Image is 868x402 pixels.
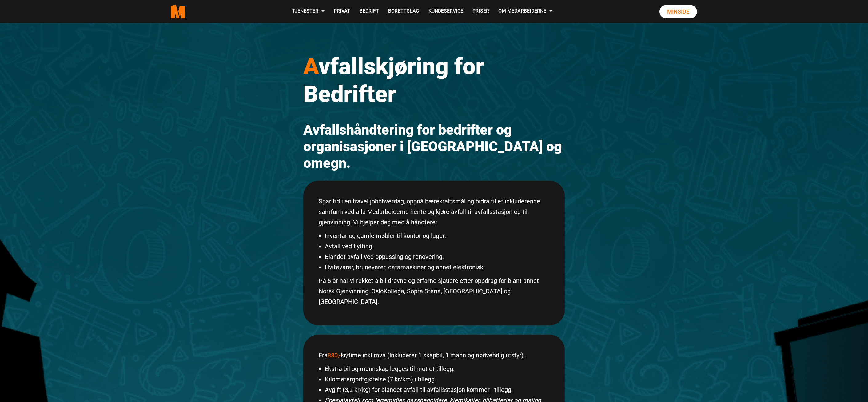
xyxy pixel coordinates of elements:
[659,5,697,18] a: Minside
[319,275,549,307] p: På 6 år har vi rukket å bli drevne og erfarne sjauere etter oppdrag for blant annet Norsk Gjenvin...
[325,251,549,262] li: Blandet avfall ved oppussing og renovering.
[325,364,549,374] li: Ekstra bil og mannskap legges til mot et tillegg.
[325,262,549,272] li: Hvitevarer, brunevarer, datamaskiner og annet elektronisk.
[319,196,549,227] p: Spar tid i en travel jobbhverdag, oppnå bærekraftsmål og bidra til et inkluderende samfunn ved å ...
[325,241,549,251] li: Avfall ved flytting.
[303,53,318,80] span: A
[303,122,565,171] h2: Avfallshåndtering for bedrifter og organisasjoner i [GEOGRAPHIC_DATA] og omegn.
[325,231,549,241] li: Inventar og gamle møbler til kontor og lager.
[494,1,557,22] a: Om Medarbeiderne
[384,1,424,22] a: Borettslag
[328,352,341,359] span: 880,-
[424,1,468,22] a: Kundeservice
[303,52,565,108] h1: vfallskjøring for Bedrifter
[355,1,384,22] a: Bedrift
[325,384,549,395] li: Avgift (3,2 kr/kg) for blandet avfall til avfallsstasjon kommer i tillegg.
[325,374,549,384] li: Kilometergodtgjørelse (7 kr/km) i tillegg.
[288,1,329,22] a: Tjenester
[468,1,494,22] a: Priser
[319,350,549,360] p: Fra kr/time inkl mva (Inkluderer 1 skapbil, 1 mann og nødvendig utstyr).
[329,1,355,22] a: Privat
